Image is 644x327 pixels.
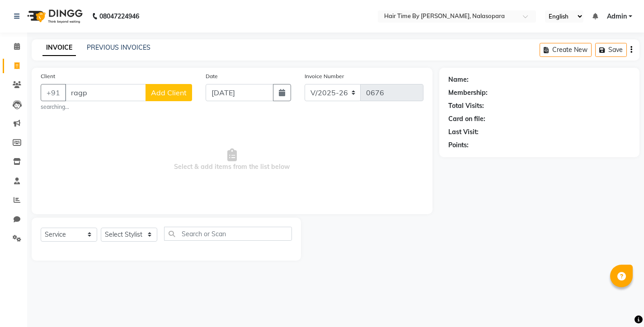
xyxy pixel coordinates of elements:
div: Total Visits: [448,101,484,111]
button: Save [595,43,627,57]
div: Card on file: [448,114,485,124]
a: INVOICE [42,40,76,56]
input: Search or Scan [164,227,292,241]
button: Add Client [146,84,192,101]
img: logo [23,4,85,29]
div: Name: [448,75,469,84]
div: Membership: [448,88,488,98]
span: Select & add items from the list below [41,115,423,205]
div: Points: [448,140,469,150]
b: 08047224946 [99,4,139,29]
button: Create New [540,43,592,57]
input: Search by Name/Mobile/Email/Code [65,84,146,101]
div: Last Visit: [448,127,479,137]
label: Date [206,72,218,80]
a: PREVIOUS INVOICES [87,43,150,51]
label: Client [41,72,55,80]
span: Add Client [151,88,187,97]
span: Admin [607,12,627,21]
small: searching... [41,103,192,111]
label: Invoice Number [305,72,344,80]
iframe: chat widget [606,291,635,318]
button: +91 [41,84,66,101]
